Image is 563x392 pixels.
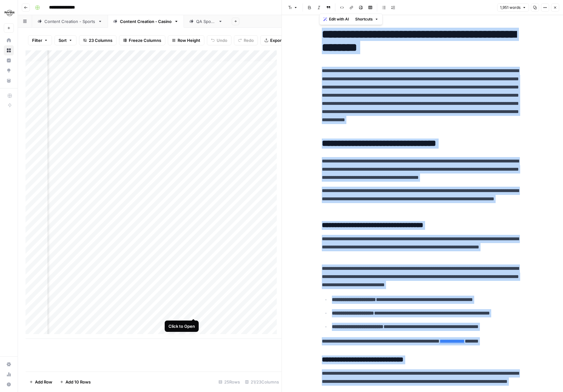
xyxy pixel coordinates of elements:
[216,377,242,387] div: 25 Rows
[119,35,165,45] button: Freeze Columns
[260,35,297,45] button: Export CSV
[44,18,95,25] div: Content Creation - Sports
[168,323,195,329] div: Click to Open
[321,15,351,23] button: Edit with AI
[79,35,117,45] button: 23 Columns
[89,37,112,43] span: 23 Columns
[4,76,14,86] a: Your Data
[168,35,204,45] button: Row Height
[244,37,254,43] span: Redo
[4,359,14,369] a: Settings
[4,5,14,21] button: Workspace: Hard Rock Digital
[234,35,258,45] button: Redo
[129,37,161,43] span: Freeze Columns
[108,15,184,28] a: Content Creation - Casino
[32,15,108,28] a: Content Creation - Sports
[355,16,373,22] span: Shortcuts
[4,369,14,379] a: Usage
[56,377,94,387] button: Add 10 Rows
[196,18,216,25] div: QA Sports
[270,37,293,43] span: Export CSV
[207,35,231,45] button: Undo
[32,37,42,43] span: Filter
[35,379,52,385] span: Add Row
[4,379,14,389] button: Help + Support
[178,37,200,43] span: Row Height
[497,3,529,12] button: 1,951 words
[242,377,281,387] div: 21/23 Columns
[4,35,14,45] a: Home
[59,37,67,43] span: Sort
[353,15,381,23] button: Shortcuts
[28,35,52,45] button: Filter
[54,35,77,45] button: Sort
[184,15,228,28] a: QA Sports
[120,18,172,25] div: Content Creation - Casino
[26,377,56,387] button: Add Row
[500,5,520,10] span: 1,951 words
[4,7,15,19] img: Hard Rock Digital Logo
[65,379,91,385] span: Add 10 Rows
[4,55,14,65] a: Insights
[4,45,14,55] a: Browse
[217,37,227,43] span: Undo
[4,65,14,76] a: Opportunities
[329,16,349,22] span: Edit with AI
